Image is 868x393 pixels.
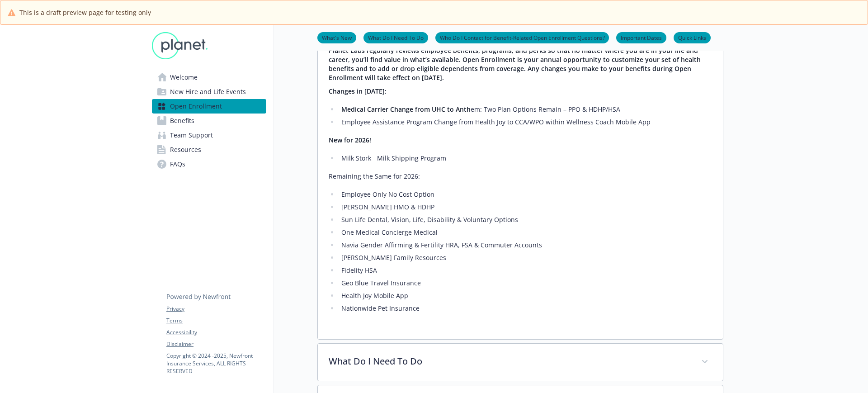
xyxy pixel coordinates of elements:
p: What Do I Need To Do [329,355,690,368]
a: Benefits [152,114,266,128]
span: New Hire and Life Events [170,85,246,99]
li: Health Joy Mobile App [339,290,712,301]
li: Geo Blue Travel Insurance [339,278,712,289]
a: Disclaimer [166,340,266,348]
a: Who Do I Contact for Benefit-Related Open Enrollment Questions? [435,33,609,42]
a: FAQs [152,157,266,171]
div: What Do I Need To Do [318,344,723,381]
span: Welcome [170,70,198,85]
a: Open Enrollment [152,99,266,114]
h4: Planet Labs regularly reviews employee benefits, programs, and perks so that no matter where you ... [329,46,712,82]
a: Resources [152,142,266,157]
strong: New for 2026! [329,136,371,144]
strong: Changes in [DATE]: [329,87,387,95]
li: Milk Stork - Milk Shipping Program [339,153,712,164]
a: Accessibility [166,328,266,336]
li: [PERSON_NAME] Family Resources [339,252,712,263]
li: Fidelity HSA [339,265,712,276]
a: What Do I Need To Do [363,33,428,42]
span: Benefits [170,114,194,128]
li: One Medical Concierge Medical [339,227,712,238]
strong: Medical Carrier Change from UHC to Anth [341,105,471,114]
span: FAQs [170,157,185,171]
p: Copyright © 2024 - 2025 , Newfront Insurance Services, ALL RIGHTS RESERVED [166,352,266,375]
span: Resources [170,142,201,157]
span: This is a draft preview page for testing only [19,8,151,17]
li: Employee Assistance Program Change from Health Joy to CCA/WPO within Wellness Coach Mobile App [339,117,712,128]
p: Remaining the Same for 2026: [329,171,712,182]
li: [PERSON_NAME] HMO & HDHP [339,202,712,213]
a: Important Dates [616,33,666,42]
a: Terms [166,317,266,325]
a: Welcome [152,70,266,85]
li: Employee Only No Cost Option [339,189,712,200]
li: Sun Life Dental, Vision, Life, Disability & Voluntary Options [339,214,712,225]
li: em: Two Plan Options Remain – PPO & HDHP/HSA [339,104,712,115]
a: Quick Links [674,33,711,42]
a: Privacy [166,305,266,313]
a: New Hire and Life Events [152,85,266,99]
li: Navia Gender Affirming & Fertility HRA, FSA & Commuter Accounts [339,240,712,251]
span: Open Enrollment [170,99,222,114]
li: Nationwide Pet Insurance [339,303,712,314]
a: Team Support [152,128,266,142]
span: Team Support [170,128,213,142]
div: What's New [318,39,723,339]
a: What's New [317,33,356,42]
